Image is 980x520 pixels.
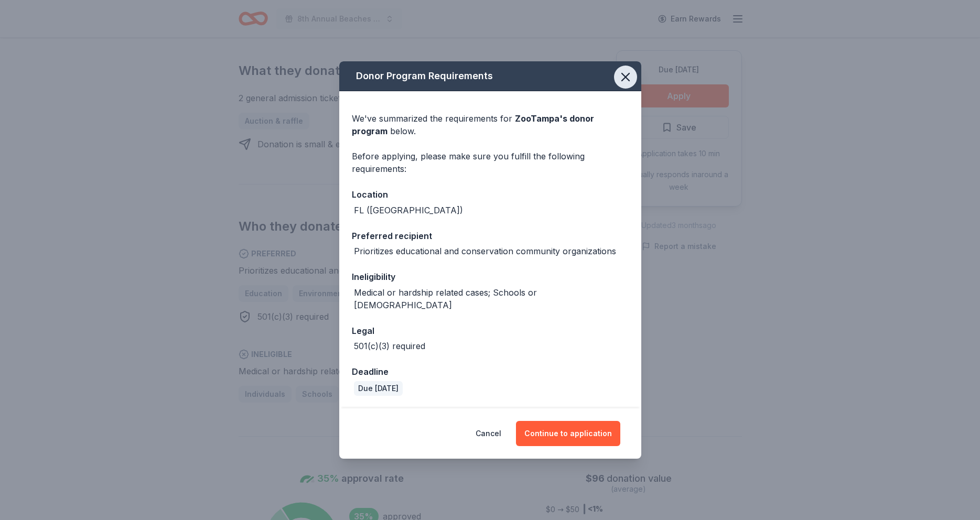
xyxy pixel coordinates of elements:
div: Donor Program Requirements [339,61,641,91]
div: We've summarized the requirements for below. [352,112,629,137]
div: Deadline [352,365,629,378]
button: Cancel [476,421,501,446]
div: FL ([GEOGRAPHIC_DATA]) [354,204,463,216]
div: Preferred recipient [352,229,629,243]
div: Legal [352,324,629,338]
div: 501(c)(3) required [354,340,425,352]
div: Ineligibility [352,270,629,284]
div: Medical or hardship related cases; Schools or [DEMOGRAPHIC_DATA] [354,286,629,311]
div: Due [DATE] [354,381,403,396]
div: Before applying, please make sure you fulfill the following requirements: [352,150,629,175]
button: Continue to application [516,421,620,446]
div: Prioritizes educational and conservation community organizations [354,245,616,257]
div: Location [352,188,629,201]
